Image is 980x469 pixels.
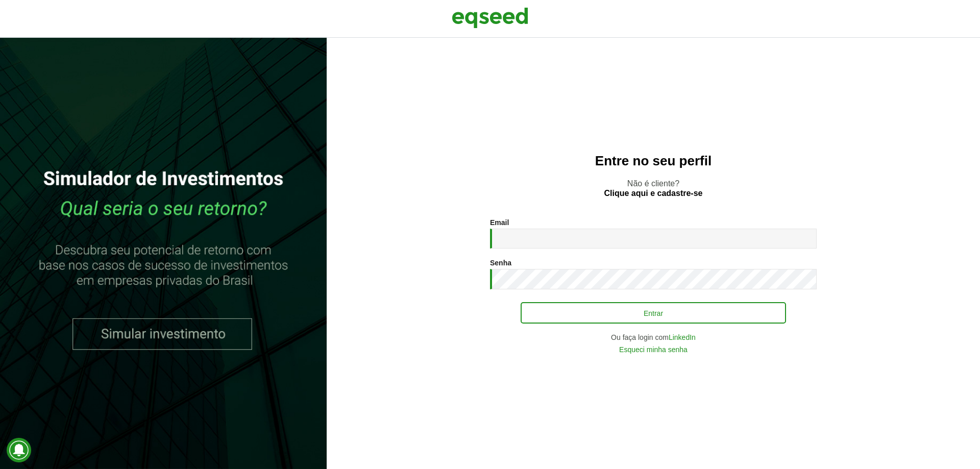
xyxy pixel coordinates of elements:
label: Email [490,219,509,226]
img: EqSeed Logo [452,5,528,31]
a: LinkedIn [669,334,696,341]
a: Clique aqui e cadastre-se [604,189,703,198]
a: Esqueci minha senha [619,346,688,353]
button: Entrar [521,302,786,324]
h2: Entre no seu perfil [347,154,960,168]
div: Ou faça login com [490,334,817,341]
label: Senha [490,259,511,266]
p: Não é cliente? [347,179,960,198]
